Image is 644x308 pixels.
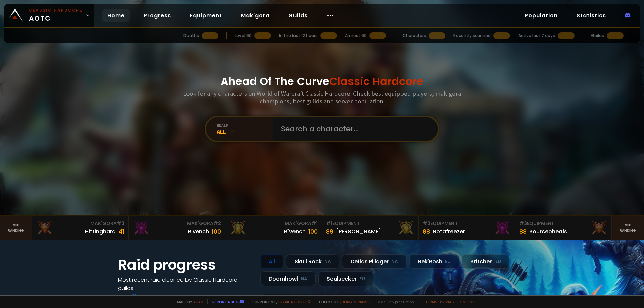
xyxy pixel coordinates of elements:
a: #3Equipment88Sourceoheals [515,216,612,240]
small: EU [445,258,451,265]
div: Guilds [591,33,604,39]
div: Equipment [519,220,607,227]
div: Doomhowl [260,271,316,286]
span: # 2 [213,220,221,227]
small: NA [391,258,398,265]
div: Defias Pillager [342,254,407,269]
input: Search a character... [277,117,430,141]
div: All [217,128,273,135]
span: v. d752d5 - production [374,299,414,304]
a: Terms [425,299,437,304]
div: Sourceoheals [529,227,567,236]
div: 100 [308,227,318,236]
div: Stitches [462,254,509,269]
div: Characters [402,33,426,39]
a: Classic HardcoreAOTC [4,4,94,27]
a: Buy me a coffee [277,299,311,304]
a: See all progress [118,293,162,300]
div: In the last 12 hours [279,33,318,39]
h1: Raid progress [118,254,252,275]
a: Consent [457,299,475,304]
div: Deaths [183,33,199,39]
div: Mak'Gora [36,220,124,227]
div: Mak'Gora [229,220,318,227]
h3: Look for any characters on World of Warcraft Classic Hardcore. Check best equipped players, mak'g... [180,89,464,105]
span: # 2 [423,220,430,227]
small: NA [301,275,307,282]
a: Report a bug [212,299,238,304]
div: Mak'Gora [133,220,221,227]
div: realm [217,123,273,128]
span: # 3 [117,220,124,227]
div: Soulseeker [318,271,373,286]
div: Skull Rock [286,254,339,269]
div: Rivench [188,227,209,236]
h1: Ahead Of The Curve [221,73,423,89]
div: Notafreezer [433,227,465,236]
div: 88 [519,227,527,236]
span: # 1 [311,220,318,227]
a: Privacy [440,299,454,304]
a: Mak'gora [235,9,275,22]
div: Active last 7 days [518,33,555,39]
a: Equipment [184,9,227,22]
div: Nek'Rosh [409,254,459,269]
span: # 1 [326,220,332,227]
div: [PERSON_NAME] [336,227,381,236]
span: # 3 [519,220,527,227]
a: Guilds [283,9,313,22]
span: Support me, [248,299,311,304]
div: Rîvench [284,227,306,236]
a: Progress [138,9,176,22]
div: Level 60 [235,33,252,39]
a: #2Equipment88Notafreezer [419,216,515,240]
a: Mak'Gora#2Rivench100 [129,216,225,240]
a: Seeranking [612,216,644,240]
h4: Most recent raid cleaned by Classic Hardcore guilds [118,275,252,292]
a: Mak'Gora#1Rîvench100 [225,216,322,240]
a: #1Equipment89[PERSON_NAME] [322,216,419,240]
small: Classic Hardcore [29,7,83,13]
a: [DOMAIN_NAME] [340,299,370,304]
div: Equipment [326,220,414,227]
div: 41 [118,227,124,236]
div: Equipment [423,220,511,227]
div: All [260,254,283,269]
div: Almost 60 [345,33,367,39]
a: a fan [193,299,203,304]
a: Population [519,9,563,22]
div: Recently scanned [453,33,491,39]
a: Home [102,9,130,22]
span: Checkout [315,299,370,304]
small: NA [324,258,331,265]
div: Hittinghard [85,227,116,236]
span: Classic Hardcore [329,74,423,89]
div: 89 [326,227,333,236]
span: AOTC [29,7,83,23]
a: Statistics [571,9,611,22]
small: EU [359,275,365,282]
div: 88 [423,227,430,236]
a: Mak'Gora#3Hittinghard41 [32,216,129,240]
div: 100 [212,227,221,236]
span: Made by [173,299,203,304]
small: EU [495,258,501,265]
